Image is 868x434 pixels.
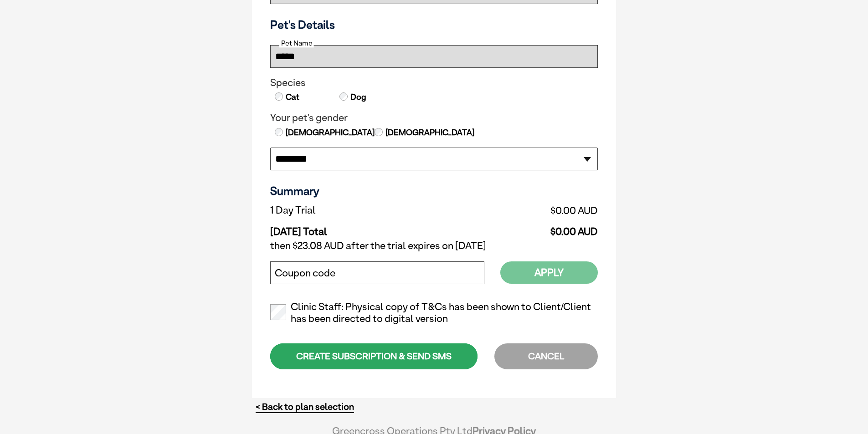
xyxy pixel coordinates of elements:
[448,219,598,238] td: $0.00 AUD
[448,202,598,219] td: $0.00 AUD
[270,184,598,198] h3: Summary
[270,343,478,369] div: CREATE SUBSCRIPTION & SEND SMS
[270,202,448,219] td: 1 Day Trial
[270,301,598,325] label: Clinic Staff: Physical copy of T&Cs has been shown to Client/Client has been directed to digital ...
[270,112,598,124] legend: Your pet's gender
[267,18,601,31] h3: Pet's Details
[270,238,598,254] td: then $23.08 AUD after the trial expires on [DATE]
[256,401,354,413] a: < Back to plan selection
[270,219,448,238] td: [DATE] Total
[500,261,598,284] button: Apply
[275,267,335,279] label: Coupon code
[270,304,286,320] input: Clinic Staff: Physical copy of T&Cs has been shown to Client/Client has been directed to digital ...
[270,77,598,89] legend: Species
[494,343,598,369] div: CANCEL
